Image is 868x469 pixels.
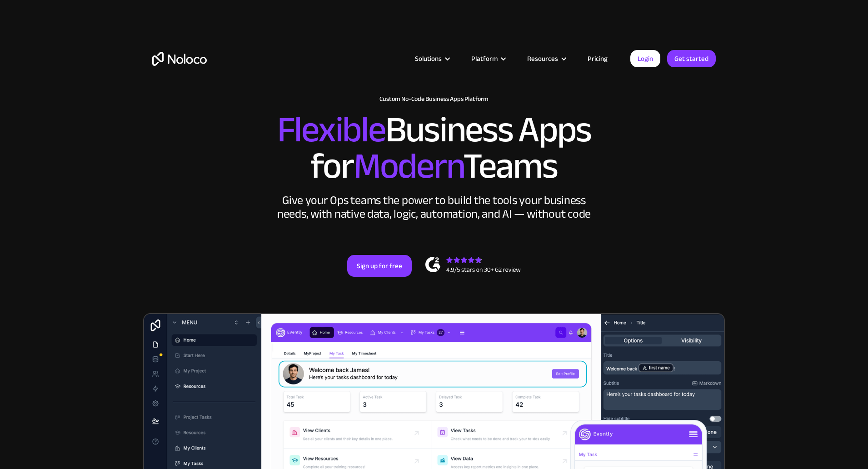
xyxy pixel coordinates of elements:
[460,53,516,65] div: Platform
[576,53,619,65] a: Pricing
[152,52,207,66] a: home
[516,53,576,65] div: Resources
[404,53,460,65] div: Solutions
[415,53,442,65] div: Solutions
[471,53,498,65] div: Platform
[667,50,716,67] a: Get started
[630,50,660,67] a: Login
[527,53,558,65] div: Resources
[347,255,412,277] a: Sign up for free
[277,96,385,164] span: Flexible
[152,112,716,185] h2: Business Apps for Teams
[275,194,593,221] div: Give your Ops teams the power to build the tools your business needs, with native data, logic, au...
[354,132,463,200] span: Modern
